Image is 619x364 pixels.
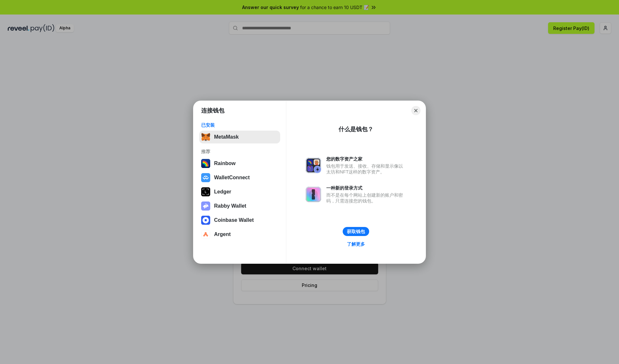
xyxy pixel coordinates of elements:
[214,189,231,195] div: Ledger
[201,159,210,168] img: svg+xml,%3Csvg%20width%3D%22120%22%20height%3D%22120%22%20viewBox%3D%220%200%20120%20120%22%20fil...
[201,122,278,128] div: 已安装
[347,241,365,247] div: 了解更多
[214,161,236,166] div: Rainbow
[201,133,210,142] img: svg+xml,%3Csvg%20fill%3D%22none%22%20height%3D%2233%22%20viewBox%3D%220%200%2035%2033%22%20width%...
[326,185,406,191] div: 一种新的登录方式
[214,203,246,209] div: Rabby Wallet
[199,157,280,170] button: Rainbow
[201,173,210,182] img: svg+xml,%3Csvg%20width%3D%2228%22%20height%3D%2228%22%20viewBox%3D%220%200%2028%2028%22%20fill%3D...
[347,229,365,234] div: 获取钱包
[343,227,369,236] button: 获取钱包
[326,156,406,162] div: 您的数字资产之家
[201,107,224,114] h1: 连接钱包
[201,216,210,225] img: svg+xml,%3Csvg%20width%3D%2228%22%20height%3D%2228%22%20viewBox%3D%220%200%2028%2028%22%20fill%3D...
[306,158,321,173] img: svg+xml,%3Csvg%20xmlns%3D%22http%3A%2F%2Fwww.w3.org%2F2000%2Fsvg%22%20fill%3D%22none%22%20viewBox...
[199,200,280,212] button: Rabby Wallet
[201,149,278,154] div: 推荐
[201,230,210,239] img: svg+xml,%3Csvg%20width%3D%2228%22%20height%3D%2228%22%20viewBox%3D%220%200%2028%2028%22%20fill%3D...
[199,228,280,241] button: Argent
[306,187,321,202] img: svg+xml,%3Csvg%20xmlns%3D%22http%3A%2F%2Fwww.w3.org%2F2000%2Fsvg%22%20fill%3D%22none%22%20viewBox...
[339,125,373,133] div: 什么是钱包？
[201,187,210,196] img: svg+xml,%3Csvg%20xmlns%3D%22http%3A%2F%2Fwww.w3.org%2F2000%2Fsvg%22%20width%3D%2228%22%20height%3...
[199,214,280,227] button: Coinbase Wallet
[214,231,231,237] div: Argent
[199,171,280,184] button: WalletConnect
[326,163,406,175] div: 钱包用于发送、接收、存储和显示像以太坊和NFT这样的数字资产。
[411,106,420,115] button: Close
[199,131,280,143] button: MetaMask
[343,240,369,248] a: 了解更多
[214,175,250,181] div: WalletConnect
[201,202,210,211] img: svg+xml,%3Csvg%20xmlns%3D%22http%3A%2F%2Fwww.w3.org%2F2000%2Fsvg%22%20fill%3D%22none%22%20viewBox...
[326,192,406,204] div: 而不是在每个网站上创建新的账户和密码，只需连接您的钱包。
[214,134,239,140] div: MetaMask
[199,185,280,198] button: Ledger
[214,217,254,223] div: Coinbase Wallet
